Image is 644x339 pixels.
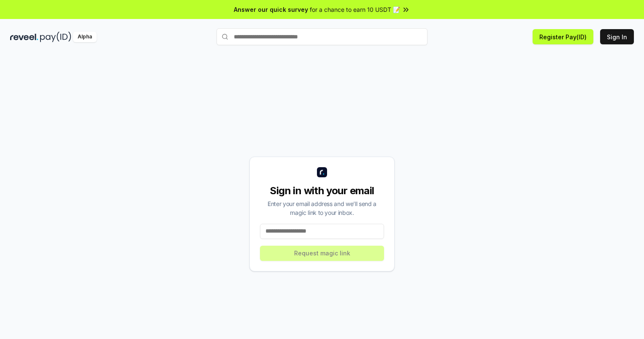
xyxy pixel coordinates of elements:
button: Register Pay(ID) [533,29,593,44]
img: reveel_dark [10,32,38,42]
img: logo_small [317,167,327,177]
span: Answer our quick survey [234,5,308,14]
div: Sign in with your email [260,184,384,198]
div: Alpha [73,32,97,42]
button: Sign In [600,29,634,44]
div: Enter your email address and we’ll send a magic link to your inbox. [260,199,384,217]
span: for a chance to earn 10 USDT 📝 [310,5,400,14]
img: pay_id [40,32,71,42]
